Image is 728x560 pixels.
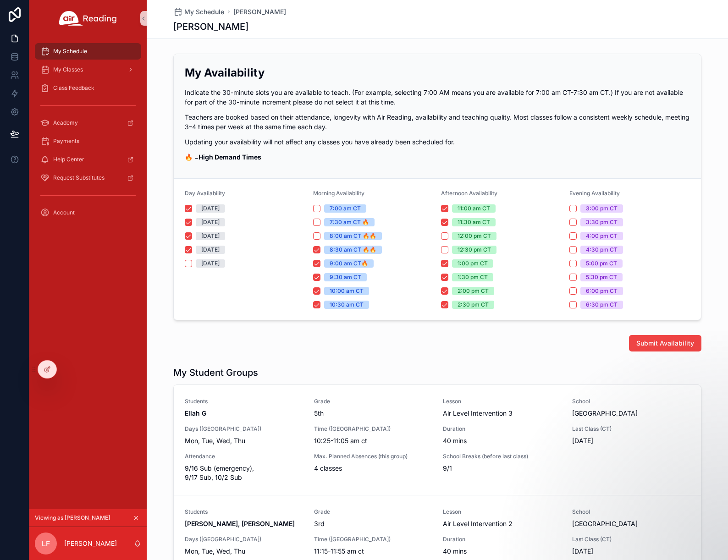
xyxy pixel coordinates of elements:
span: 9/16 Sub (emergency), 9/17 Sub, 10/2 Sub [185,464,303,482]
span: Help Center [53,156,84,163]
div: 6:30 pm CT [586,301,618,309]
span: Academy [53,119,78,126]
span: Grade [314,508,432,516]
div: 4:00 pm CT [586,232,618,240]
span: 4 classes [314,464,432,473]
div: 3:00 pm CT [586,204,618,213]
div: 9:30 am CT [330,273,361,281]
span: My Schedule [184,7,224,16]
a: Class Feedback [35,80,141,96]
span: 40 mins [443,547,561,556]
a: [PERSON_NAME] [233,7,286,16]
div: 8:30 am CT 🔥🔥 [330,246,376,254]
span: Lesson [443,508,561,516]
span: Duration [443,536,561,543]
span: [DATE] [572,436,690,445]
p: Indicate the 30-minute slots you are available to teach. (For example, selecting 7:00 AM means yo... [185,88,690,107]
div: 6:00 pm CT [586,287,618,295]
p: Teachers are booked based on their attendance, longevity with Air Reading, availability and teach... [185,112,690,132]
p: Updating your availability will not affect any classes you have already been scheduled for. [185,137,690,147]
div: 9:00 am CT🔥 [330,259,368,268]
div: 1:30 pm CT [458,273,488,281]
h1: [PERSON_NAME] [173,20,248,33]
span: 10:25-11:05 am ct [314,436,432,445]
div: scrollable content [29,37,147,233]
div: 8:00 am CT 🔥🔥 [330,232,376,240]
strong: Ellah G [185,409,206,417]
span: Class Feedback [53,84,94,92]
div: 2:30 pm CT [458,301,489,309]
span: Morning Availability [313,190,364,197]
div: 5:00 pm CT [586,259,617,268]
span: Max. Planned Absences (this group) [314,453,432,460]
span: Air Level Intervention 2 [443,519,561,528]
div: 11:00 am CT [458,204,490,213]
span: School [572,398,690,405]
span: 3rd [314,519,432,528]
strong: High Demand Times [199,153,261,161]
span: Students [185,508,303,516]
span: Evening Availability [569,190,620,197]
div: 12:00 pm CT [458,232,491,240]
a: Academy [35,115,141,131]
span: Account [53,209,75,216]
div: 7:30 am CT 🔥 [330,218,369,226]
span: Mon, Tue, Wed, Thu [185,547,303,556]
div: 5:30 pm CT [586,273,617,281]
div: [DATE] [201,259,220,268]
img: App logo [59,11,117,26]
h2: My Availability [185,65,690,80]
span: Payments [53,137,79,145]
a: Payments [35,133,141,149]
span: Viewing as [PERSON_NAME] [35,514,110,522]
span: Grade [314,398,432,405]
span: 5th [314,409,432,418]
span: Mon, Tue, Wed, Thu [185,436,303,445]
p: 🔥 = [185,152,690,162]
span: 9/1 [443,464,561,473]
span: 11:15-11:55 am ct [314,547,432,556]
div: [DATE] [201,232,220,240]
span: My Classes [53,66,83,73]
span: Lesson [443,398,561,405]
div: [DATE] [201,204,220,213]
div: 10:00 am CT [330,287,364,295]
div: 10:30 am CT [330,301,364,309]
button: Submit Availability [629,335,701,351]
span: Duration [443,425,561,433]
div: 3:30 pm CT [586,218,618,226]
a: My Classes [35,61,141,78]
span: Last Class (CT) [572,425,690,433]
span: Time ([GEOGRAPHIC_DATA]) [314,425,432,433]
a: My Schedule [173,7,224,16]
a: Request Substitutes [35,170,141,186]
span: My Schedule [53,48,87,55]
a: My Schedule [35,43,141,60]
a: Help Center [35,151,141,168]
div: [DATE] [201,246,220,254]
div: 4:30 pm CT [586,246,618,254]
span: Submit Availability [636,339,694,348]
span: Day Availability [185,190,225,197]
span: Students [185,398,303,405]
span: Days ([GEOGRAPHIC_DATA]) [185,425,303,433]
span: Air Level Intervention 3 [443,409,561,418]
span: Afternoon Availability [441,190,497,197]
span: Time ([GEOGRAPHIC_DATA]) [314,536,432,543]
a: Account [35,204,141,221]
div: 2:00 pm CT [458,287,489,295]
div: 7:00 am CT [330,204,361,213]
div: [DATE] [201,218,220,226]
h1: My Student Groups [173,366,258,379]
span: Attendance [185,453,303,460]
span: Request Substitutes [53,174,105,181]
iframe: Intercom notifications message [545,491,728,555]
strong: [PERSON_NAME], [PERSON_NAME] [185,520,295,527]
div: 1:00 pm CT [458,259,488,268]
span: School Breaks (before last class) [443,453,561,460]
div: 12:30 pm CT [458,246,491,254]
span: [GEOGRAPHIC_DATA] [572,409,690,418]
div: 11:30 am CT [458,218,490,226]
span: Days ([GEOGRAPHIC_DATA]) [185,536,303,543]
